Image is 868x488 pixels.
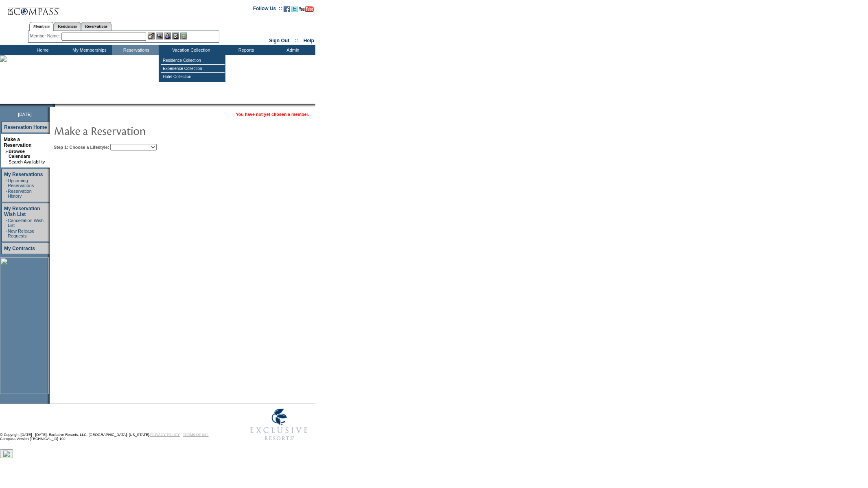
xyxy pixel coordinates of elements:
[4,246,35,251] a: My Contracts
[54,22,81,30] a: Residences
[18,112,32,117] span: [DATE]
[65,45,112,55] td: My Memberships
[52,104,55,107] img: promoShadowLeftCorner.gif
[6,229,7,238] td: ·
[55,104,56,107] img: blank.gif
[54,122,216,139] img: pgTtlMakeReservation.gif
[284,6,290,12] img: Become our fan on Facebook
[295,38,298,44] span: ::
[183,433,209,437] a: TERMS OF USE
[148,33,155,39] img: b_edit.gif
[4,206,40,217] a: My Reservation Wish List
[159,45,222,55] td: Vacation Collection
[156,33,163,39] img: View
[269,45,315,55] td: Admin
[6,189,7,198] td: ·
[150,433,180,437] a: PRIVACY POLICY
[4,172,43,177] a: My Reservations
[172,33,179,39] img: Reservations
[253,5,282,15] td: Follow Us ::
[291,6,298,12] img: Follow us on Twitter
[236,112,309,117] span: You have not yet chosen a member.
[81,22,112,30] a: Reservations
[180,33,187,39] img: b_calculator.gif
[8,218,44,228] a: Cancellation Wish List
[4,124,47,130] a: Reservation Home
[112,45,159,55] td: Reservations
[222,45,269,55] td: Reports
[164,33,171,39] img: Impersonate
[8,189,32,198] a: Reservation History
[269,38,289,44] a: Sign Out
[161,65,225,73] td: Experience Collection
[4,137,32,148] a: Make a Reservation
[6,218,7,228] td: ·
[9,159,45,164] a: Search Availability
[299,6,314,12] img: Subscribe to our YouTube Channel
[5,159,8,164] td: ·
[5,149,8,154] b: »
[243,404,315,445] img: Exclusive Resorts
[6,178,7,188] td: ·
[8,178,34,188] a: Upcoming Reservations
[161,57,225,65] td: Residence Collection
[29,22,54,31] a: Members
[9,149,30,159] a: Browse Calendars
[299,8,314,13] a: Subscribe to our YouTube Channel
[54,145,109,150] b: Step 1: Choose a Lifestyle:
[18,45,65,55] td: Home
[304,38,314,44] a: Help
[161,73,225,81] td: Hotel Collection
[291,8,298,13] a: Follow us on Twitter
[284,8,290,13] a: Become our fan on Facebook
[8,229,34,238] a: New Release Requests
[30,33,61,39] div: Member Name:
